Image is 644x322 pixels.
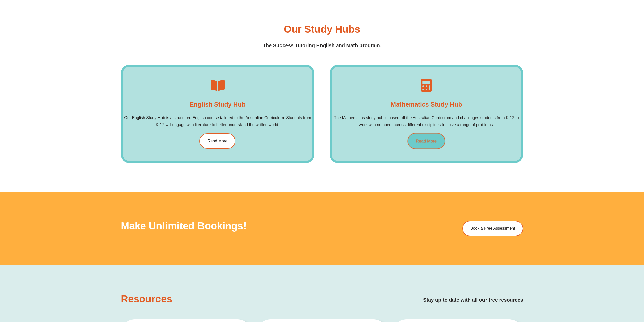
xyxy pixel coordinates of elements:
span: Read More [416,139,437,143]
h4: The Success Tutoring English and Math program. [121,42,523,50]
p: Our English Study Hub is a structured English course tailored to the Australian Curriculum. Stude... [123,114,312,128]
h3: Our Study Hubs [284,24,360,34]
h4: English Study Hub​ [190,99,246,109]
a: Read More [408,133,445,149]
iframe: Chat Widget [560,265,644,322]
span: Book a Free Assessment [470,226,515,231]
p: The Mathematics study hub is based off the Australian Curriculum and challenges students from K-1... [332,114,521,128]
a: Read More [199,133,235,149]
h4: Mathematics Study Hub [391,99,462,109]
h3: Resources [121,294,192,304]
span: Read More [208,139,227,143]
a: Book a Free Assessment [462,221,523,236]
h4: Stay up to date with all our free resources [197,296,523,304]
h3: Make Unlimited Bookings! [121,221,392,231]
